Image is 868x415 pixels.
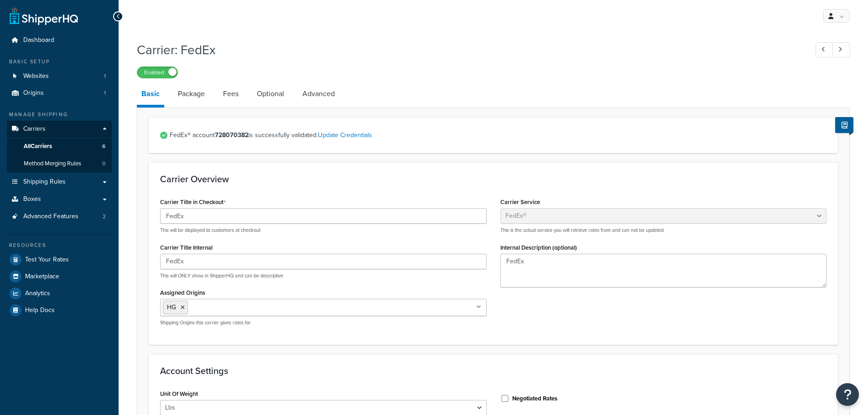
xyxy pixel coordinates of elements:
[160,390,198,397] label: Unit Of Weight
[298,83,339,105] a: Advanced
[160,366,826,376] h3: Account Settings
[102,160,105,168] span: 0
[104,72,106,80] span: 1
[816,42,833,57] a: Previous Record
[7,111,112,118] div: Manage Shipping
[7,32,112,49] a: Dashboard
[500,254,827,287] textarea: FedEx
[25,290,50,297] span: Analytics
[23,89,44,97] span: Origins
[7,208,112,225] li: Advanced Features
[500,244,577,251] label: Internal Description (optional)
[25,307,55,314] span: Help Docs
[500,227,827,234] p: This is the actual service you will retrieve rates from and can not be updated
[7,268,112,285] a: Marketplace
[215,130,249,140] strong: 728070382
[160,272,487,279] p: This will ONLY show in ShipperHQ and can be descriptive
[23,36,54,44] span: Dashboard
[160,244,213,251] label: Carrier Title Internal
[7,208,112,225] a: Advanced Features2
[7,241,112,249] div: Resources
[23,125,46,133] span: Carriers
[7,155,112,172] a: Method Merging Rules0
[7,85,112,102] a: Origins1
[252,83,289,105] a: Optional
[160,199,226,206] label: Carrier Title in Checkout
[25,273,59,281] span: Marketplace
[7,174,112,190] a: Shipping Rules
[7,155,112,172] li: Method Merging Rules
[7,191,112,208] a: Boxes
[7,85,112,102] li: Origins
[23,72,49,80] span: Websites
[7,285,112,302] a: Analytics
[24,143,52,150] span: All Carriers
[7,68,112,85] a: Websites1
[25,256,69,264] span: Test Your Rates
[7,302,112,318] a: Help Docs
[23,195,41,203] span: Boxes
[7,121,112,138] a: Carriers
[160,227,487,234] p: This will be displayed to customers at checkout
[137,67,177,78] label: Enabled
[218,83,243,105] a: Fees
[836,383,859,406] button: Open Resource Center
[102,143,105,150] span: 6
[173,83,209,105] a: Package
[160,174,826,184] h3: Carrier Overview
[7,251,112,268] a: Test Your Rates
[835,117,853,133] button: Show Help Docs
[512,395,557,403] label: Negotiated Rates
[23,213,78,220] span: Advanced Features
[7,58,112,66] div: Basic Setup
[160,319,487,326] p: Shipping Origins this carrier gives rates for
[832,42,850,57] a: Next Record
[23,178,66,186] span: Shipping Rules
[103,213,106,220] span: 2
[104,89,106,97] span: 1
[160,289,205,296] label: Assigned Origins
[137,41,799,59] h1: Carrier: FedEx
[167,302,176,312] span: HG
[170,129,826,142] span: FedEx® account is successfully validated.
[7,121,112,173] li: Carriers
[137,83,164,108] a: Basic
[24,160,81,168] span: Method Merging Rules
[7,138,112,155] a: AllCarriers6
[500,199,540,205] label: Carrier Service
[7,68,112,85] li: Websites
[318,130,372,140] a: Update Credentials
